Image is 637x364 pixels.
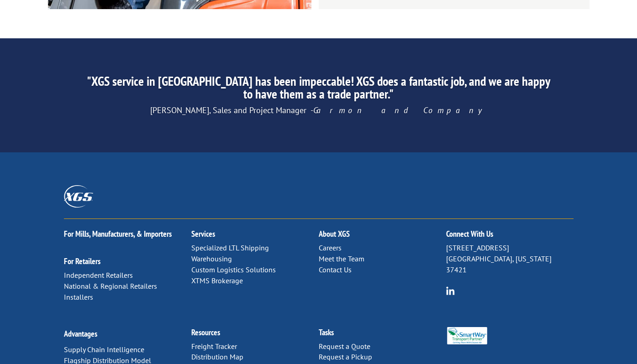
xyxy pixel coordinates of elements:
img: XGS_Logos_ALL_2024_All_White [64,185,93,208]
a: Freight Tracker [191,342,237,351]
a: Supply Chain Intelligence [64,345,144,354]
a: For Retailers [64,256,100,266]
a: XTMS Brokerage [191,276,243,285]
a: Installers [64,292,93,302]
a: Warehousing [191,254,232,263]
p: [STREET_ADDRESS] [GEOGRAPHIC_DATA], [US_STATE] 37421 [446,243,574,275]
span: [PERSON_NAME], Sales and Project Manager - [150,105,487,115]
a: Contact Us [319,265,352,274]
a: Meet the Team [319,254,364,263]
a: Specialized LTL Shipping [191,243,269,252]
a: Advantages [64,328,97,339]
a: National & Regional Retailers [64,281,157,291]
a: Independent Retailers [64,270,133,280]
a: Custom Logistics Solutions [191,265,276,274]
img: group-6 [446,286,455,295]
h2: "XGS service in [GEOGRAPHIC_DATA] has been impeccable! XGS does a fantastic job, and we are happy... [83,75,554,105]
em: Garmon and Company [313,105,487,115]
h2: Tasks [319,328,446,341]
a: Request a Pickup [319,352,372,361]
img: Smartway_Logo [446,327,489,344]
a: Services [191,229,215,239]
h2: Connect With Us [446,230,574,243]
a: Resources [191,327,220,338]
a: For Mills, Manufacturers, & Importers [64,229,172,239]
a: Distribution Map [191,352,243,361]
a: Careers [319,243,342,252]
a: Request a Quote [319,342,370,351]
a: About XGS [319,229,350,239]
